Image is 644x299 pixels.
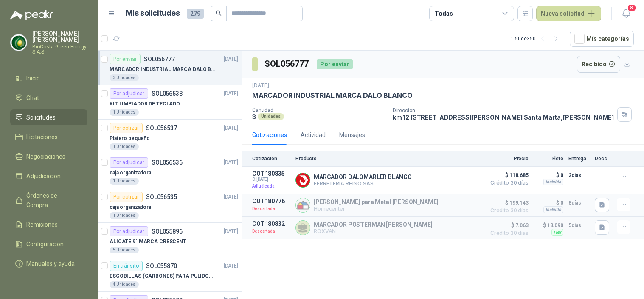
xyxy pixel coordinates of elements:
p: Cantidad [252,107,386,113]
div: Todas [435,9,453,18]
span: Crédito 30 días [486,231,529,236]
div: Por cotizar [110,123,143,133]
p: caja organizadora [110,169,151,177]
h1: Mis solicitudes [126,7,180,20]
p: Producto [295,156,481,162]
a: Órdenes de Compra [10,188,87,213]
p: km 12 [STREET_ADDRESS][PERSON_NAME] Santa Marta , [PERSON_NAME] [393,114,614,121]
img: Company Logo [296,173,310,187]
img: Company Logo [11,34,27,51]
a: Por adjudicarSOL056536[DATE] caja organizadora1 Unidades [98,154,242,188]
p: MARCADOR POSTERMAN [PERSON_NAME] [314,221,433,228]
div: 1 Unidades [110,143,139,150]
p: $ 13.090 [534,220,563,231]
p: [DATE] [224,262,238,270]
a: Por adjudicarSOL055896[DATE] ALICATE 9" MARCA CRESCENT5 Unidades [98,223,242,257]
div: Por cotizar [110,192,143,202]
a: Por adjudicarSOL056538[DATE] KIT LIMPIADOR DE TECLADO1 Unidades [98,85,242,120]
span: Crédito 30 días [486,180,529,185]
a: Por cotizarSOL056535[DATE] caja organizadora1 Unidades [98,188,242,223]
p: Adjudicada [252,182,290,191]
p: [PERSON_NAME] [PERSON_NAME] [32,31,87,43]
div: Por enviar [317,59,353,69]
span: Crédito 30 días [486,208,529,213]
p: Descartada [252,227,290,236]
span: Chat [26,93,39,103]
div: Incluido [543,179,563,185]
a: Licitaciones [10,129,87,145]
span: Remisiones [26,220,58,229]
span: Solicitudes [26,113,56,122]
div: Por adjudicar [110,157,148,168]
p: Platero pequeño [110,134,150,142]
p: FERRETERIA RHINO SAS [314,180,411,187]
p: BioCosta Green Energy S.A.S [32,44,87,54]
p: Entrega [568,156,590,162]
p: KIT LIMPIADOR DE TECLADO [110,100,180,108]
p: [PERSON_NAME] para Metal [PERSON_NAME] [314,199,439,205]
img: Company Logo [296,198,310,212]
p: MARCADOR DALOMARLER BLANCO [314,174,411,180]
p: $ 0 [534,198,563,208]
p: Docs [595,156,612,162]
span: Órdenes de Compra [26,191,79,210]
p: MARCADOR INDUSTRIAL MARCA DALO BLANCO [252,91,412,100]
p: ESCOBILLAS (CARBONES) PARA PULIDORA DEWALT [110,272,215,280]
div: Incluido [543,206,563,213]
p: [DATE] [252,82,269,90]
div: 5 Unidades [110,247,139,253]
button: Recibido [577,56,621,73]
p: MARCADOR INDUSTRIAL MARCA DALO BLANCO [110,65,215,74]
p: SOL056536 [152,159,183,165]
p: SOL055896 [152,228,183,234]
p: [DATE] [224,124,238,132]
span: 8 [627,4,636,12]
p: SOL056535 [146,194,177,200]
a: Configuración [10,236,87,252]
span: Licitaciones [26,132,58,142]
span: $ 199.143 [486,198,529,208]
a: Remisiones [10,216,87,233]
p: SOL056537 [146,125,177,131]
div: Por adjudicar [110,226,148,236]
div: Mensajes [339,130,365,140]
span: Inicio [26,74,40,83]
button: Nueva solicitud [536,6,601,21]
p: 2 días [568,170,590,180]
p: [DATE] [224,193,238,201]
p: Descartada [252,205,290,213]
img: Logo peakr [10,10,53,20]
span: 279 [187,9,204,19]
a: Inicio [10,70,87,86]
p: caja organizadora [110,203,151,211]
a: Por cotizarSOL056537[DATE] Platero pequeño1 Unidades [98,120,242,154]
span: Adjudicación [26,171,61,181]
p: Flete [534,156,563,162]
span: $ 118.685 [486,170,529,180]
p: 8 días [568,198,590,208]
h3: SOL056777 [264,57,310,71]
p: Homecenter [314,205,439,212]
a: Por enviarSOL056777[DATE] MARCADOR INDUSTRIAL MARCA DALO BLANCO3 Unidades [98,51,242,85]
a: Chat [10,90,87,106]
div: 1 Unidades [110,212,139,219]
p: 3 [252,113,256,120]
div: Cotizaciones [252,130,287,140]
p: SOL055870 [146,263,177,269]
div: 1 Unidades [110,178,139,185]
div: Actividad [301,130,326,140]
p: 5 días [568,220,590,231]
div: Unidades [258,113,284,120]
p: SOL056777 [144,56,175,62]
div: 3 Unidades [110,74,139,81]
div: Por adjudicar [110,88,148,99]
div: En tránsito [110,261,143,271]
p: [DATE] [224,55,238,63]
a: En tránsitoSOL055870[DATE] ESCOBILLAS (CARBONES) PARA PULIDORA DEWALT4 Unidades [98,257,242,292]
p: Cotización [252,156,290,162]
p: [DATE] [224,228,238,236]
a: Manuales y ayuda [10,256,87,272]
div: 4 Unidades [110,281,139,288]
button: 8 [619,6,634,21]
div: Por enviar [110,54,141,64]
